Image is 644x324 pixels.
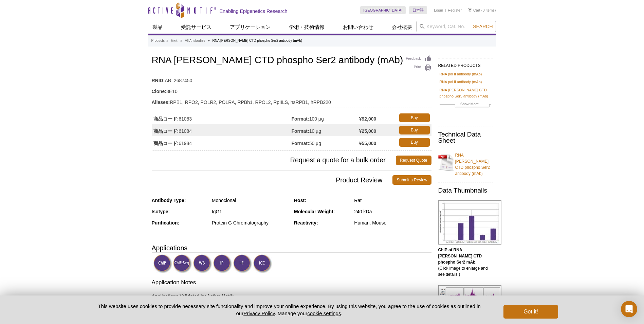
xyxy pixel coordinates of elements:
[292,116,309,122] strong: Format:
[86,303,493,317] p: This website uses cookies to provide necessary site functionality and improve your online experie...
[285,21,329,34] a: 学術・技術情報
[354,220,431,226] div: Human, Mouse
[392,175,431,185] a: Submit a Review
[152,55,431,67] h1: RNA [PERSON_NAME] CTD phospho Ser2 antibody (mAb)
[406,55,431,62] a: Feedback
[152,124,292,136] td: 61084
[151,38,165,44] a: Products
[438,148,493,177] a: RNA [PERSON_NAME] CTD phospho Ser2 antibody (mAb)
[396,156,431,165] a: Request Quote
[438,187,493,194] h2: Data Thumbnails
[152,175,393,185] span: Product Review
[152,136,292,148] td: 61984
[212,209,289,215] div: IgG1
[152,293,234,299] b: Applications Validated by Active Motif:
[434,8,443,13] a: Login
[294,198,306,203] strong: Host:
[468,6,496,14] li: (0 items)
[185,38,205,44] a: All Antibodies
[292,112,359,124] td: 100 µg
[359,140,376,146] strong: ¥55,000
[307,310,341,316] button: cookie settings
[438,58,493,70] h2: RELATED PRODUCTS
[440,87,491,99] a: RNA [PERSON_NAME] CTD phospho Ser5 antibody (mAb)
[153,140,179,146] strong: 商品コード:
[438,131,493,144] h2: Technical Data Sheet
[359,128,376,134] strong: ¥25,000
[294,220,318,226] strong: Reactivity:
[468,8,472,12] img: Your Cart
[409,6,427,14] a: 日本語
[152,77,165,84] strong: RRID:
[171,38,178,44] a: 抗体
[212,220,289,226] div: Protein G Chromatography
[416,21,496,32] input: Keyword, Cat. No.
[173,254,192,273] img: ChIP-Seq Validated
[152,84,431,95] td: 3E10
[152,278,431,288] h3: Application Notes
[440,79,482,85] a: RNA pol II antibody (mAb)
[473,24,493,29] span: Search
[152,156,396,165] span: Request a quote for a bulk order
[406,64,431,72] a: Print
[148,21,167,34] a: 製品
[292,128,309,134] strong: Format:
[359,116,376,122] strong: ¥92,000
[166,39,168,42] li: »
[243,310,275,316] a: Privacy Policy
[471,23,495,30] button: Search
[233,254,252,273] img: Immunofluorescence Validated
[152,95,431,106] td: RPB1, RPO2, POLR2, POLRA, RPBh1, RPOL2, RpIILS, hsRPB1, hRPB220
[354,197,431,203] div: Rat
[152,220,180,226] strong: Purification:
[213,254,232,273] img: Immunoprecipitation Validated
[445,6,446,14] li: |
[152,198,186,203] strong: Antibody Type:
[152,88,167,94] strong: Clone:
[438,248,482,265] b: ChIP of RNA [PERSON_NAME] CTD phospho Ser2 mAb.
[180,39,182,42] li: »
[153,254,172,273] img: ChIP Validated
[152,73,431,84] td: AB_2687450
[399,113,430,122] a: Buy
[153,128,179,134] strong: 商品コード:
[339,21,378,34] a: お問い合わせ
[292,140,309,146] strong: Format:
[212,197,289,203] div: Monoclonal
[152,209,170,214] strong: Isotype:
[503,305,558,319] button: Got it!
[213,39,302,42] li: RNA [PERSON_NAME] CTD phospho Ser2 antibody (mAb)
[438,200,501,245] img: RNA pol II CTD phospho Ser2 antibody (mAb) tested by ChIP.
[292,124,359,136] td: 10 µg
[438,247,493,277] p: (Click image to enlarge and see details.)
[399,126,430,134] a: Buy
[177,21,216,34] a: 受託サービス
[399,138,430,147] a: Buy
[226,21,275,34] a: アプリケーション
[152,112,292,124] td: 61083
[440,101,491,109] a: Show More
[220,8,288,14] h2: Enabling Epigenetics Research
[294,209,335,214] strong: Molecular Weight:
[448,8,462,13] a: Register
[360,6,406,14] a: [GEOGRAPHIC_DATA]
[354,209,431,215] div: 240 kDa
[438,285,501,320] img: RNA pol II CTD phospho Ser2 antibody (mAb) tested by ChIP-Seq.
[468,8,480,13] a: Cart
[388,21,416,34] a: 会社概要
[152,243,431,253] h3: Applications
[292,136,359,148] td: 50 µg
[621,301,637,317] div: Open Intercom Messenger
[440,71,482,77] a: RNA pol II antibody (mAb)
[253,254,272,273] img: Immunocytochemistry Validated
[152,99,170,105] strong: Aliases:
[193,254,212,273] img: Western Blot Validated
[153,116,179,122] strong: 商品コード:
[208,39,210,42] li: »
